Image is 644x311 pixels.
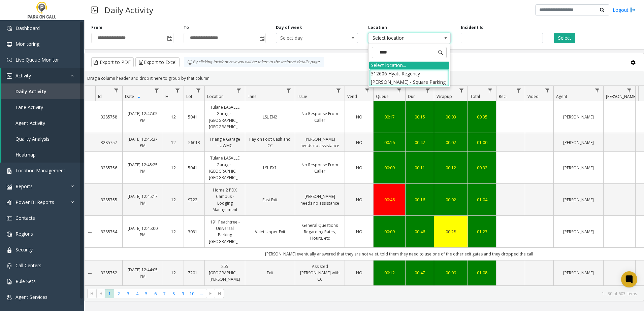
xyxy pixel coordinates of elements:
[99,270,118,276] a: 3285752
[1,99,84,115] a: Lane Activity
[378,165,401,171] div: 00:09
[186,94,192,99] span: Lot
[7,279,12,284] img: 'icon'
[472,197,492,203] div: 01:04
[98,94,102,99] span: Id
[613,6,636,13] a: Logout
[15,104,43,110] span: Lane Activity
[127,162,159,174] a: [DATE] 12:45:25 PM
[356,197,362,203] span: NO
[133,289,142,298] span: Page 4
[15,88,46,95] span: Daily Activity
[7,295,12,300] img: 'icon'
[206,289,215,298] span: Go to the next page
[209,104,241,130] a: Tulane LASALLE Garage - [GEOGRAPHIC_DATA] [GEOGRAPHIC_DATA]
[249,136,291,149] a: Pay on Foot Cash and CC
[349,270,369,276] a: NO
[408,94,415,99] span: Dur
[368,33,434,43] span: Select location...
[472,139,492,146] a: 01:00
[209,219,241,245] a: 191 Peachtree - Universal Parking [GEOGRAPHIC_DATA]
[188,165,200,171] a: 504112
[276,33,342,43] span: Select day...
[125,94,134,99] span: Date
[114,289,123,298] span: Page 2
[356,270,362,276] span: NO
[356,114,362,120] span: NO
[99,139,118,146] a: 3285757
[1,83,84,99] a: Daily Activity
[606,94,637,99] span: [PERSON_NAME]
[334,86,343,95] a: Issue Filter Menu
[99,229,118,235] a: 3285754
[410,165,430,171] a: 00:11
[1,68,84,83] a: Activity
[472,114,492,120] div: 00:35
[378,114,401,120] a: 00:17
[248,94,257,99] span: Lane
[368,25,387,31] label: Location
[376,94,389,99] span: Queue
[349,197,369,203] a: NO
[105,289,114,298] span: Page 1
[554,33,575,43] button: Select
[101,2,157,18] h3: Daily Activity
[7,216,12,221] img: 'icon'
[410,270,430,276] a: 00:47
[99,165,118,171] a: 3285756
[593,86,602,95] a: Agent Filter Menu
[167,197,180,203] a: 12
[349,229,369,235] a: NO
[15,262,41,269] span: Call Centers
[7,263,12,269] img: 'icon'
[85,271,95,276] a: Collapse Details
[15,151,36,158] span: Heatmap
[165,94,168,99] span: H
[124,289,133,298] span: Page 3
[15,215,35,221] span: Contacts
[127,225,159,238] a: [DATE] 12:45:00 PM
[438,197,463,203] a: 00:02
[472,165,492,171] div: 00:32
[184,25,189,31] label: To
[184,57,324,67] div: By clicking Incident row you will be taken to the incident details page.
[91,2,98,18] img: pageIcon
[378,139,401,146] a: 00:16
[472,270,492,276] div: 01:08
[410,139,430,146] div: 00:42
[438,139,463,146] a: 00:02
[410,229,430,235] div: 00:46
[167,165,180,171] a: 12
[15,199,54,205] span: Power BI Reports
[297,94,307,99] span: Issue
[356,229,362,235] span: NO
[208,291,213,296] span: Go to the next page
[15,294,47,300] span: Agent Services
[167,139,180,146] a: 12
[167,114,180,120] a: 12
[363,86,372,95] a: Vend Filter Menu
[438,270,463,276] a: 00:09
[249,197,291,203] a: East Exit
[472,229,492,235] div: 01:23
[299,110,341,123] a: No Response From Caller
[299,136,341,149] a: [PERSON_NAME] needs no assistance
[99,114,118,120] a: 3285758
[556,94,567,99] span: Agent
[127,193,159,206] a: [DATE] 12:45:17 PM
[7,42,12,47] img: 'icon'
[135,57,180,67] button: Export to Excel
[410,114,430,120] a: 00:15
[127,267,159,279] a: [DATE] 12:44:05 PM
[486,86,495,95] a: Total Filter Menu
[410,197,430,203] div: 00:16
[15,246,33,253] span: Security
[197,289,206,298] span: Page 11
[215,289,224,298] span: Go to the last page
